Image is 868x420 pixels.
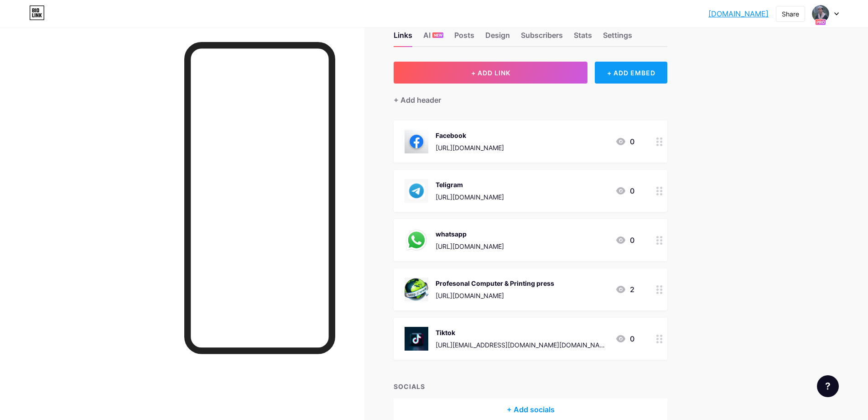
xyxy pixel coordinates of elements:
div: 0 [615,136,634,147]
div: Teligram [436,180,504,189]
div: Links [394,30,412,46]
div: Settings [603,30,632,46]
div: 2 [615,284,634,295]
div: + ADD EMBED [595,62,667,84]
div: AI [423,30,443,46]
div: [URL][DOMAIN_NAME] [436,241,504,251]
div: Profesonal Computer & Printing press [436,278,554,288]
div: Design [485,30,510,46]
img: Teligram [405,179,428,203]
div: Stats [574,30,592,46]
div: Facebook [436,131,504,140]
div: SOCIALS [394,382,667,391]
a: [DOMAIN_NAME] [708,8,769,19]
img: limon mir [812,5,829,22]
div: Posts [454,30,474,46]
div: Share [782,9,799,19]
button: + ADD LINK [394,62,587,84]
div: 0 [615,333,634,344]
div: + Add header [394,94,441,105]
div: whatsapp [436,229,504,239]
div: Subscribers [521,30,563,46]
div: [URL][EMAIL_ADDRESS][DOMAIN_NAME][DOMAIN_NAME][PERSON_NAME] [436,340,608,350]
img: Profesonal Computer & Printing press [405,278,428,301]
div: [URL][DOMAIN_NAME] [436,291,554,300]
div: [URL][DOMAIN_NAME] [436,143,504,152]
div: 0 [615,185,634,196]
img: Tiktok [405,327,428,351]
img: whatsapp [405,228,428,252]
div: 0 [615,235,634,246]
span: NEW [434,32,442,38]
div: Tiktok [436,328,608,337]
span: + ADD LINK [471,69,510,77]
div: [URL][DOMAIN_NAME] [436,192,504,202]
img: Facebook [405,130,428,153]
